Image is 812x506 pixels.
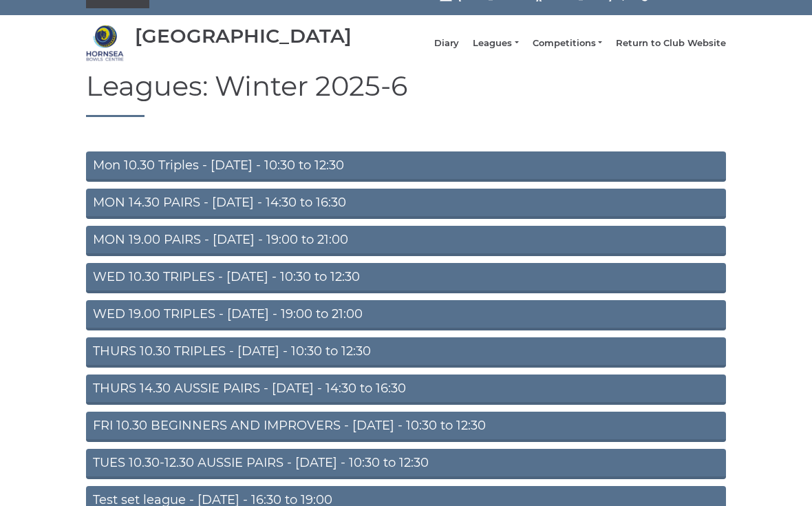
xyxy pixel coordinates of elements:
[86,450,726,480] a: TUES 10.30-12.30 AUSSIE PAIRS - [DATE] - 10:30 to 12:30
[473,38,518,50] a: Leagues
[434,38,459,50] a: Diary
[533,38,602,50] a: Competitions
[86,412,726,443] a: FRI 10.30 BEGINNERS AND IMPROVERS - [DATE] - 10:30 to 12:30
[135,26,352,48] div: [GEOGRAPHIC_DATA]
[86,301,726,331] a: WED 19.00 TRIPLES - [DATE] - 19:00 to 21:00
[86,264,726,294] a: WED 10.30 TRIPLES - [DATE] - 10:30 to 12:30
[86,189,726,220] a: MON 14.30 PAIRS - [DATE] - 14:30 to 16:30
[86,152,726,182] a: Mon 10.30 Triples - [DATE] - 10:30 to 12:30
[86,226,726,257] a: MON 19.00 PAIRS - [DATE] - 19:00 to 21:00
[86,375,726,405] a: THURS 14.30 AUSSIE PAIRS - [DATE] - 14:30 to 16:30
[86,72,726,118] h1: Leagues: Winter 2025-6
[86,25,124,63] img: Hornsea Bowls Centre
[86,338,726,368] a: THURS 10.30 TRIPLES - [DATE] - 10:30 to 12:30
[616,38,726,50] a: Return to Club Website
